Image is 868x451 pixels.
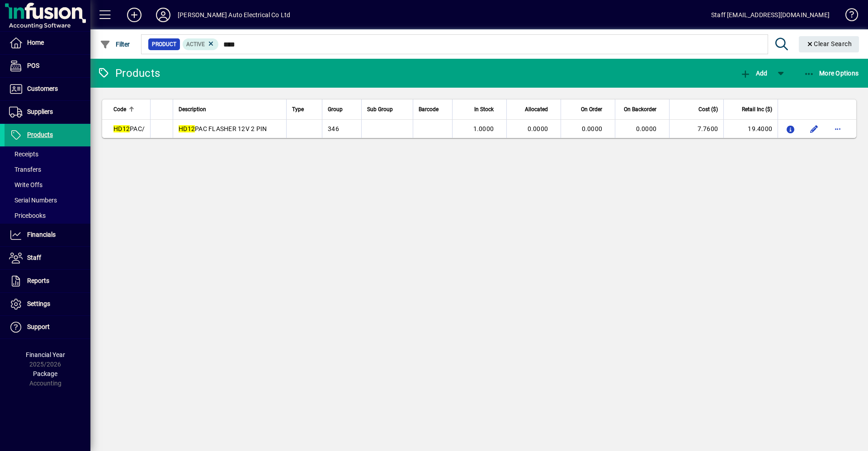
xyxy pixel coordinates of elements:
[799,36,859,52] button: Clear
[807,122,821,136] button: Edit
[292,104,304,114] span: Type
[27,39,44,46] span: Home
[636,125,657,132] span: 0.0000
[723,120,778,138] td: 19.4000
[5,162,90,177] a: Transfers
[5,316,90,338] a: Support
[113,104,126,114] span: Code
[152,40,176,49] span: Product
[292,104,316,114] div: Type
[27,231,56,238] span: Financials
[458,104,502,114] div: In Stock
[419,104,439,114] span: Barcode
[742,104,772,114] span: Retail Inc ($)
[98,36,132,52] button: Filter
[27,85,58,92] span: Customers
[27,131,53,138] span: Products
[5,293,90,315] a: Settings
[5,270,90,292] a: Reports
[9,166,41,173] span: Transfers
[27,254,41,261] span: Staff
[839,2,857,31] a: Knowledge Base
[179,104,206,114] span: Description
[178,8,290,22] div: [PERSON_NAME] Auto Electrical Co Ltd
[9,181,42,188] span: Write Offs
[113,104,145,114] div: Code
[179,125,267,132] span: PAC FLASHER 12V 2 PIN
[27,62,39,69] span: POS
[474,104,494,114] span: In Stock
[5,32,90,54] a: Home
[9,212,46,219] span: Pricebooks
[624,104,656,114] span: On Backorder
[100,41,130,48] span: Filter
[581,104,602,114] span: On Order
[27,323,50,330] span: Support
[528,125,548,132] span: 0.0000
[473,125,494,132] span: 1.0000
[27,108,53,115] span: Suppliers
[9,150,38,158] span: Receipts
[5,247,90,269] a: Staff
[149,7,178,23] button: Profile
[5,78,90,100] a: Customers
[740,70,767,77] span: Add
[5,101,90,123] a: Suppliers
[367,104,407,114] div: Sub Group
[830,122,845,136] button: More options
[328,125,339,132] span: 346
[179,104,281,114] div: Description
[419,104,447,114] div: Barcode
[186,41,205,47] span: Active
[367,104,393,114] span: Sub Group
[5,224,90,246] a: Financials
[5,177,90,193] a: Write Offs
[183,38,219,50] mat-chip: Activation Status: Active
[5,146,90,162] a: Receipts
[804,70,859,77] span: More Options
[566,104,610,114] div: On Order
[5,55,90,77] a: POS
[33,370,57,377] span: Package
[802,65,861,81] button: More Options
[328,104,356,114] div: Group
[9,197,57,204] span: Serial Numbers
[738,65,769,81] button: Add
[582,125,603,132] span: 0.0000
[26,351,65,358] span: Financial Year
[27,300,50,307] span: Settings
[113,125,145,132] span: PAC/
[113,125,130,132] em: HD12
[806,40,852,47] span: Clear Search
[5,193,90,208] a: Serial Numbers
[621,104,665,114] div: On Backorder
[711,8,830,22] div: Staff [EMAIL_ADDRESS][DOMAIN_NAME]
[179,125,195,132] em: HD12
[669,120,723,138] td: 7.7600
[698,104,718,114] span: Cost ($)
[512,104,556,114] div: Allocated
[5,208,90,223] a: Pricebooks
[525,104,548,114] span: Allocated
[97,66,160,80] div: Products
[27,277,49,284] span: Reports
[120,7,149,23] button: Add
[328,104,343,114] span: Group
